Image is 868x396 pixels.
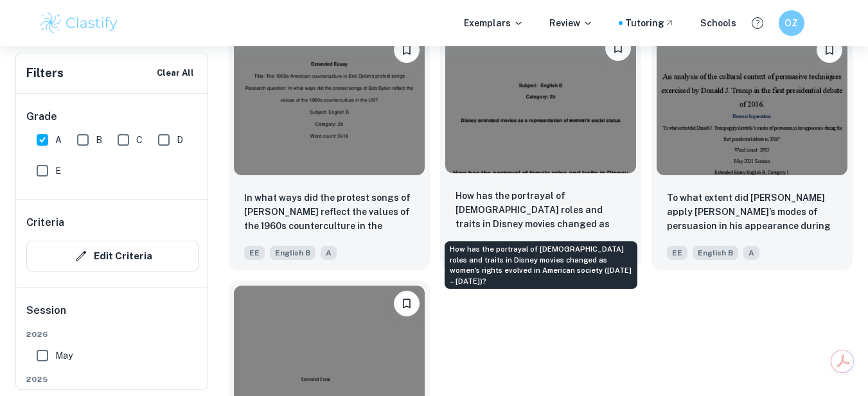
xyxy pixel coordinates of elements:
[747,12,768,34] button: Help and Feedback
[784,16,799,30] h6: OZ
[26,303,199,329] h6: Session
[26,329,199,340] span: 2026
[26,215,64,230] h6: Criteria
[667,246,687,260] span: EE
[456,189,626,232] p: How has the portrayal of female roles and traits in Disney movies changed as women’s rights evolv...
[244,246,265,260] span: EE
[229,27,430,270] a: BookmarkIn what ways did the protest songs of Bob Dylan reflect the values of the 1960s countercu...
[394,291,420,316] button: Bookmark
[154,64,197,83] button: Clear All
[817,37,842,63] button: Bookmark
[657,32,847,175] img: English B EE example thumbnail: To what extent did Donald J. Trump apply
[96,133,102,147] span: B
[26,241,199,271] button: Edit Criteria
[667,191,837,234] p: To what extent did Donald J. Trump apply Aristotle’s modes of persuasion in his appearance during...
[743,246,759,260] span: A
[55,349,73,363] span: May
[700,16,736,30] a: Schools
[605,35,631,61] button: Bookmark
[270,246,315,260] span: English B
[693,246,738,260] span: English B
[464,16,524,30] p: Exemplars
[177,133,183,147] span: D
[26,64,64,82] h6: Filters
[26,109,199,125] h6: Grade
[445,241,637,289] div: How has the portrayal of [DEMOGRAPHIC_DATA] roles and traits in Disney movies changed as women’s ...
[55,164,61,178] span: E
[440,27,641,270] a: BookmarkHow has the portrayal of female roles and traits in Disney movies changed as women’s righ...
[445,30,636,173] img: English B EE example thumbnail: How has the portrayal of female roles an
[625,16,675,30] a: Tutoring
[39,10,120,36] img: Clastify logo
[394,37,420,63] button: Bookmark
[779,10,804,36] button: OZ
[136,133,143,147] span: C
[321,246,337,260] span: A
[234,32,425,175] img: English B EE example thumbnail: In what ways did the protest songs of Bo
[549,16,593,30] p: Review
[26,374,199,385] span: 2025
[55,133,62,147] span: A
[651,27,853,270] a: BookmarkTo what extent did Donald J. Trump apply Aristotle’s modes of persuasion in his appearanc...
[244,191,414,234] p: In what ways did the protest songs of Bob Dylan reflect the values of the 1960s counterculture in...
